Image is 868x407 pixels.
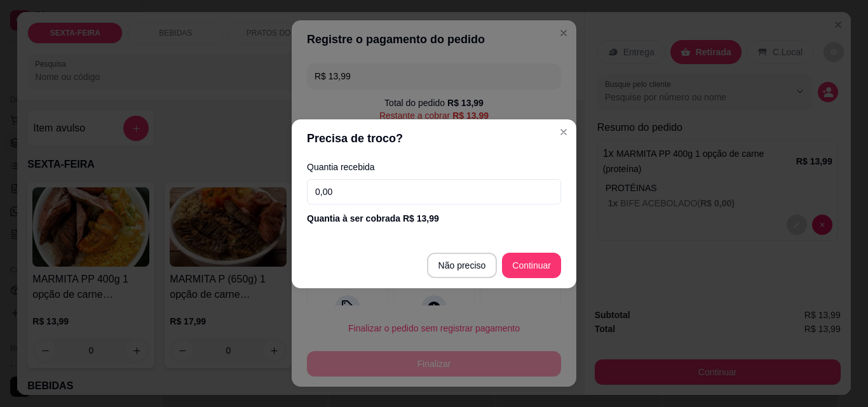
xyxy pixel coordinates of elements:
[292,119,576,157] header: Precisa de troco?
[553,122,574,142] button: Close
[307,212,561,225] div: Quantia à ser cobrada R$ 13,99
[502,253,561,278] button: Continuar
[427,253,498,278] button: Não preciso
[307,163,561,171] label: Quantia recebida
